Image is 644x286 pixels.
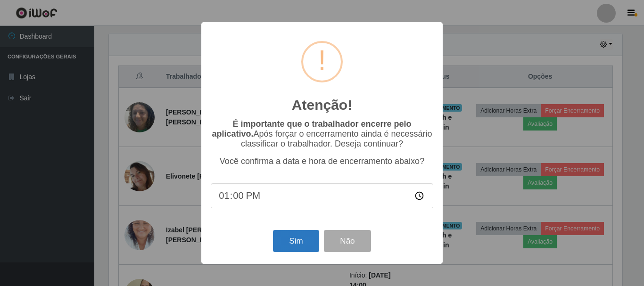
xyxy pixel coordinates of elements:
[292,97,352,114] h2: Atenção!
[324,230,371,252] button: Não
[273,230,319,252] button: Sim
[211,119,433,149] p: Após forçar o encerramento ainda é necessário classificar o trabalhador. Deseja continuar?
[212,119,411,139] b: É importante que o trabalhador encerre pelo aplicativo.
[211,156,433,166] p: Você confirma a data e hora de encerramento abaixo?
